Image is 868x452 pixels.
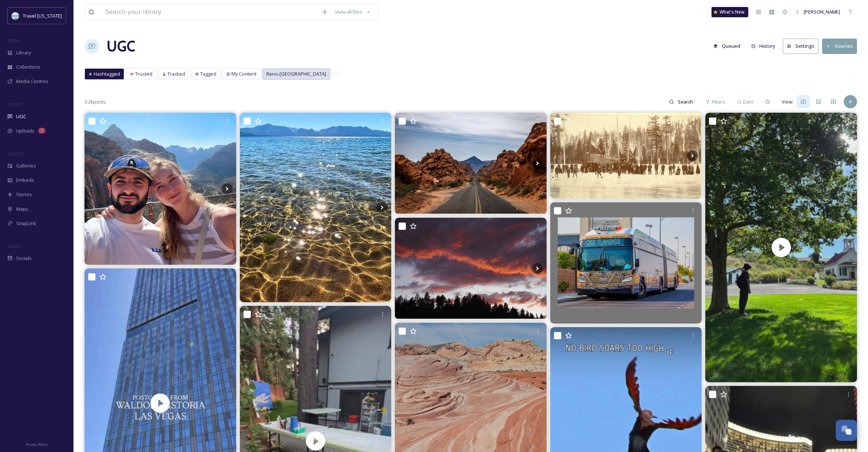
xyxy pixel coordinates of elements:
span: My Content [231,70,256,77]
span: Reno-[GEOGRAPHIC_DATA] [266,70,326,77]
span: Privacy Policy [26,442,47,447]
img: thumbnail [705,113,857,382]
a: View all files [331,5,374,19]
a: Privacy Policy [26,440,47,448]
img: ネバダ州バレーオブファイヤー州立公園 日本での知名度は低いし州立公園なので人は少ないだろうと思って行ったら大間違い。観光バスでツアー客が来るほどの人気スポットでした。ラスベガスから車で1時間とい... [395,113,547,214]
span: Tagged [200,70,216,77]
img: Fiery colors in the clouds during last’s night’s Tahoe sunset. Swipe for the timelapse to see the... [395,218,547,319]
button: Queued [710,39,744,53]
button: Settings [783,39,818,54]
a: Settings [783,39,822,54]
span: MEDIA [7,38,20,43]
input: Search your library [102,4,318,20]
span: Uploads [16,127,35,134]
span: View: [782,98,793,105]
img: Every picture tells a story In a donated photo album covering the January to February 1922 filmin... [550,113,702,198]
a: What's New [712,7,748,17]
span: Travel [US_STATE] [23,12,62,19]
button: Open Chat [836,420,857,441]
span: Embeds [16,177,34,184]
span: Galleries [16,162,36,169]
span: UGC [16,113,26,120]
a: Queued [710,39,748,53]
span: Collections [16,64,40,70]
span: Socials [16,255,32,262]
span: Date [743,98,754,105]
span: Trusted [135,70,152,77]
img: download.jpeg [12,12,19,19]
input: Search [674,94,698,109]
span: [PERSON_NAME] [804,8,840,15]
span: Filters [712,98,725,105]
span: Media Centres [16,78,48,85]
a: History [748,39,783,53]
img: US road trip dump - 4.0 1. Zion Overlook with my ❤️ 2. Hoover dam 3. Las Vegas Strip 4. met alexg... [84,113,236,264]
img: New bids new things 🥸 . ~🚍Bus Type: NFI XN60 ~🚏Fleet #: 15715 ~ Year: 2015 ~ Division: Sunset ~⛽️... [550,202,702,323]
a: [PERSON_NAME] [792,5,844,19]
span: 3.2k posts [84,98,106,105]
button: History [748,39,779,53]
span: Hashtagged [94,70,120,77]
span: SnapLink [16,220,36,227]
div: 1 [38,128,46,134]
span: COLLECT [7,102,23,107]
img: Sun sparkles and soothing waves at Nevada Beach, Lake Tahoe. Swipe for the video. #travelnevada #... [240,113,392,302]
span: Maps [16,206,28,213]
span: SOCIALS [7,243,22,249]
a: UGC [107,35,135,57]
video: #bartleyranchregionalpark #trails#horse #historic #renolife #nevadalife #usa🇺🇸 #トレイルウォーキング #トレイル初級 [705,113,857,382]
span: WIDGETS [7,151,24,156]
span: Tracked [168,70,185,77]
button: Sources [822,39,857,54]
span: Library [16,49,31,56]
span: Stories [16,191,32,198]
